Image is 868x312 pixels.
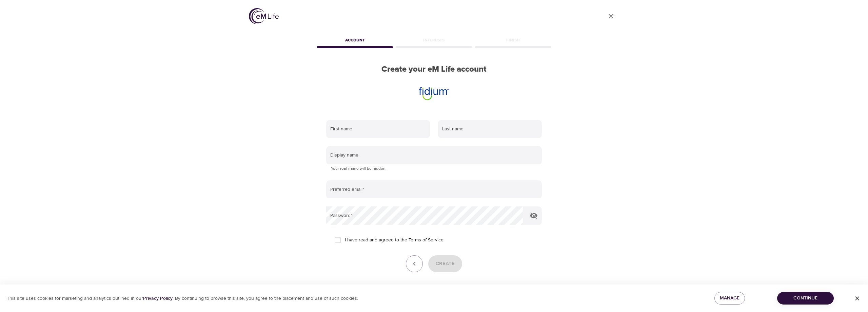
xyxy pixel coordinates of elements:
[714,292,745,305] button: Manage
[777,292,834,305] button: Continue
[603,8,619,24] a: close
[386,283,465,291] p: Already have an eM Life account?
[345,237,443,244] span: I have read and agreed to the
[315,65,553,74] h2: Create your eM Life account
[783,294,828,302] span: Continue
[249,8,279,24] img: logo
[331,165,537,172] p: Your real name will be hidden.
[143,295,173,301] a: Privacy Policy
[468,283,482,290] a: Log in
[409,237,443,244] a: Terms of Service
[720,294,739,302] span: Manage
[416,82,452,101] img: fidium.png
